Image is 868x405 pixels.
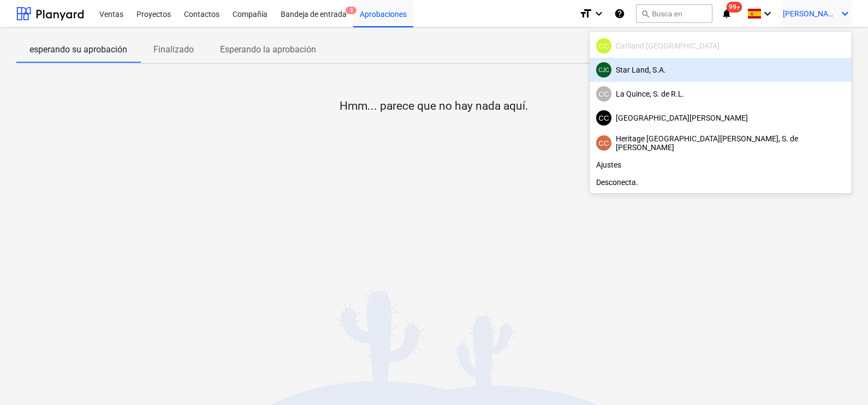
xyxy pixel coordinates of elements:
div: Widget de chat [813,353,868,405]
div: Catiland [GEOGRAPHIC_DATA] [596,38,845,53]
div: Desconecta. [590,174,852,191]
span: CC [598,90,609,98]
div: Carlos Cedeno [596,110,611,126]
span: CC [598,139,609,147]
div: Carlos Joel Cedeno [596,62,611,78]
div: Carlos Cedeno [596,135,611,151]
span: CJC [598,67,609,73]
iframe: Chat Widget [813,353,868,405]
div: Ajustes [590,156,852,174]
div: Carlos Cedeno [596,38,611,53]
span: CC [598,42,609,50]
div: Heritage [GEOGRAPHIC_DATA][PERSON_NAME], S. de [PERSON_NAME] [596,134,845,152]
span: CC [598,114,609,122]
div: Star Land, S.A. [596,62,845,78]
div: La Quince, S. de R.L. [596,86,845,102]
div: [GEOGRAPHIC_DATA][PERSON_NAME] [596,110,845,126]
div: Carlos Cedeno [596,86,611,102]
